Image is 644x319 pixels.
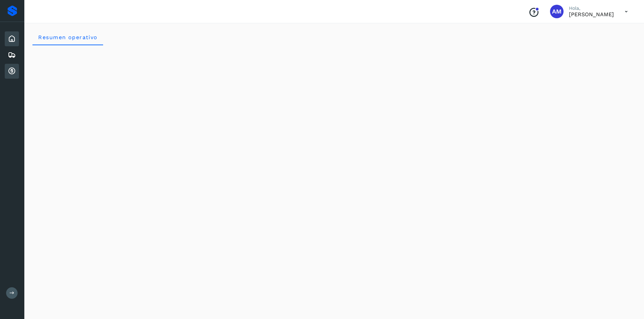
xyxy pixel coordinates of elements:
div: Cuentas por cobrar [5,64,19,79]
p: Hola, [569,5,614,11]
span: Resumen operativo [38,34,98,41]
div: Inicio [5,31,19,46]
div: Embarques [5,48,19,62]
p: ANGEL MIGUEL RAMIREZ [569,11,614,18]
